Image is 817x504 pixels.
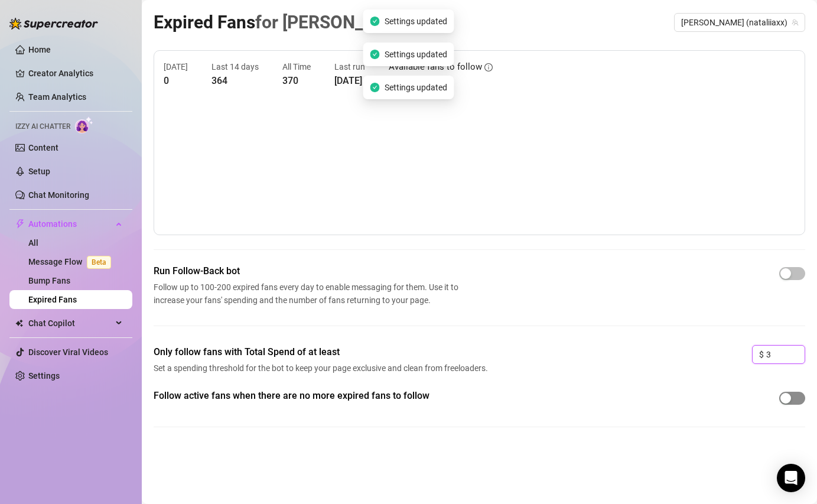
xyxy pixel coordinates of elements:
[154,345,491,359] span: Only follow fans with Total Spend of at least
[282,60,311,73] article: All Time
[75,116,93,134] img: AI Chatter
[389,60,482,74] article: Available fans to follow
[15,121,70,132] span: Izzy AI Chatter
[211,60,259,73] article: Last 14 days
[766,346,805,363] input: 0.00
[282,73,311,88] article: 370
[385,15,447,28] span: Settings updated
[792,19,799,26] span: team
[28,314,112,333] span: Chat Copilot
[154,8,417,36] article: Expired Fans
[9,18,98,30] img: logo-BBDzfeDw.svg
[370,17,380,26] span: check-circle
[777,464,805,492] div: Open Intercom Messenger
[164,60,188,73] article: [DATE]
[370,83,380,92] span: check-circle
[28,45,51,54] a: Home
[370,50,380,59] span: check-circle
[28,190,89,200] a: Chat Monitoring
[164,73,188,88] article: 0
[255,12,417,32] span: for [PERSON_NAME]
[334,60,365,73] article: Last run
[681,14,798,31] span: Natalia (nataliiaxx)
[15,219,25,229] span: thunderbolt
[389,74,493,89] article: 0
[28,167,50,176] a: Setup
[28,143,58,152] a: Content
[28,214,112,233] span: Automations
[154,389,491,403] span: Follow active fans when there are no more expired fans to follow
[28,371,60,381] a: Settings
[154,264,463,278] span: Run Follow-Back bot
[28,347,108,357] a: Discover Viral Videos
[87,256,111,269] span: Beta
[28,238,38,248] a: All
[154,281,463,307] span: Follow up to 100-200 expired fans every day to enable messaging for them. Use it to increase your...
[15,319,23,327] img: Chat Copilot
[334,73,365,88] article: [DATE]
[28,295,77,304] a: Expired Fans
[484,63,493,71] span: info-circle
[385,81,447,94] span: Settings updated
[28,92,86,102] a: Team Analytics
[28,257,116,266] a: Message FlowBeta
[154,362,491,375] span: Set a spending threshold for the bot to keep your page exclusive and clean from freeloaders.
[211,73,259,88] article: 364
[28,64,123,83] a: Creator Analytics
[28,276,70,285] a: Bump Fans
[385,48,447,61] span: Settings updated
